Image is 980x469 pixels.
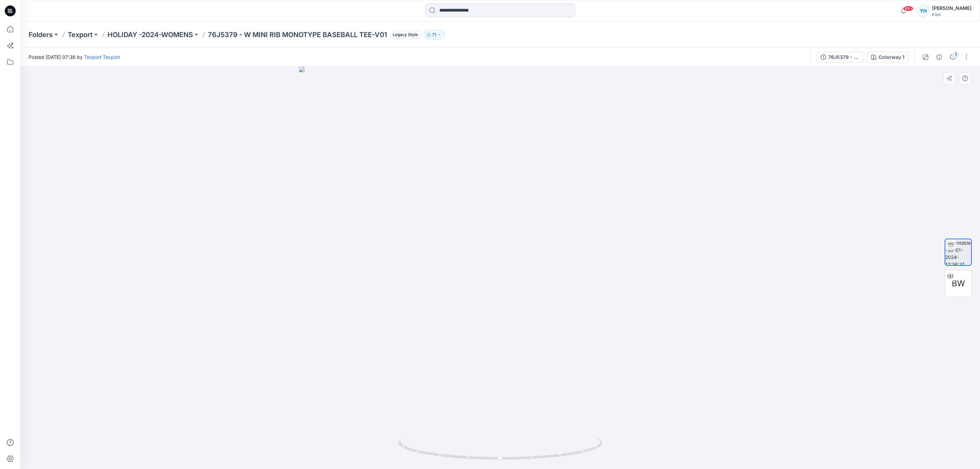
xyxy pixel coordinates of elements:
span: BW [952,277,965,290]
div: [PERSON_NAME] [932,4,971,12]
span: Legacy Style [390,31,421,39]
div: 76J5379 - W MINI RIB MONOTYPE BASEBALL TEE-V01 [828,53,860,61]
p: 71 [432,31,436,38]
span: 99+ [903,6,913,11]
img: turntable-30-01-2024-12:36:31 [945,239,971,265]
div: Colorway 1 [879,53,904,61]
a: Texport [68,30,93,39]
button: Details [934,52,945,63]
a: HOLIDAY -2024-WOMENS [108,30,193,39]
span: Posted [DATE] 07:36 by [29,53,120,61]
button: Legacy Style [387,30,421,39]
button: 76J5379 - W MINI RIB MONOTYPE BASEBALL TEE-V01 [816,52,864,63]
button: 71 [424,30,445,39]
div: YH [917,5,929,17]
div: 1 [952,51,959,58]
button: 1 [947,52,958,63]
p: 76J5379 - W MINI RIB MONOTYPE BASEBALL TEE-V01 [208,30,387,39]
button: Colorway 1 [867,52,909,63]
a: Folders [29,30,53,39]
a: Texport Texport [84,54,120,60]
div: PVH [932,12,971,17]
